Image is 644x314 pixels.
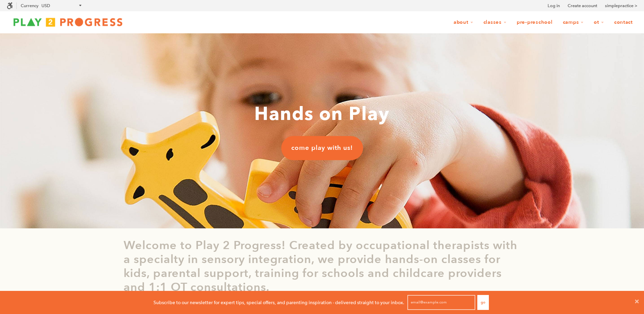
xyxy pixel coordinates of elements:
[7,15,129,29] img: Play2Progress logo
[291,144,353,153] span: come play with us!
[479,16,511,29] a: Classes
[449,16,478,29] a: About
[124,239,521,294] p: Welcome to Play 2 Progress! Created by occupational therapists with a specialty in sensory integr...
[605,2,637,9] a: simplepractice >
[548,2,560,9] a: Log in
[589,16,608,29] a: OT
[477,295,489,310] button: Go
[21,3,38,8] label: Currency
[568,2,597,9] a: Create account
[610,16,637,29] a: Contact
[512,16,557,29] a: Pre-Preschool
[407,295,475,310] input: email@example.com
[281,136,363,160] a: come play with us!
[558,16,588,29] a: Camps
[153,299,404,306] p: Subscribe to our newsletter for expert tips, special offers, and parenting inspiration - delivere...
